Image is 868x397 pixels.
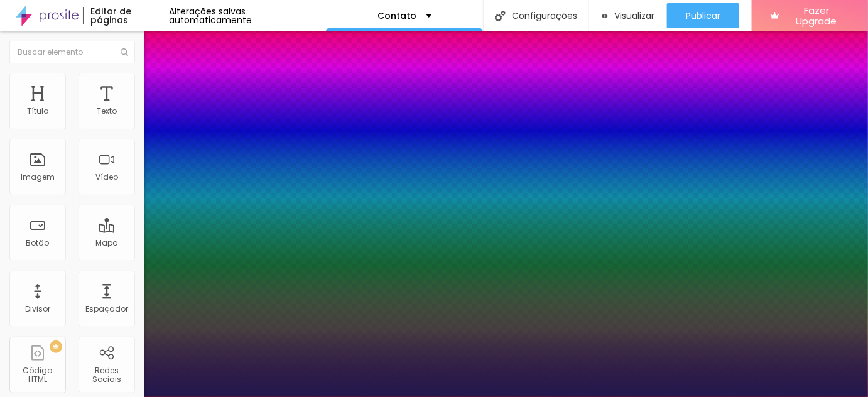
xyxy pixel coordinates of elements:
button: Visualizar [589,3,668,28]
span: Publicar [686,11,720,21]
p: Contato [377,11,416,20]
div: Texto [97,107,117,116]
button: Publicar [667,3,739,28]
div: Vídeo [95,173,118,182]
img: Icone [495,11,506,21]
div: Título [27,107,48,116]
img: Icone [121,48,128,56]
span: Visualizar [614,11,654,21]
img: view-1.svg [602,11,609,21]
div: Imagem [21,173,55,182]
div: Espaçador [85,305,128,313]
span: Fazer Upgrade [784,5,849,27]
div: Divisor [25,305,50,313]
div: Alterações salvas automaticamente [169,7,326,24]
input: Buscar elemento [9,41,135,63]
div: Editor de páginas [83,7,169,24]
div: Botão [26,239,50,247]
div: Mapa [95,239,118,247]
div: Código HTML [13,366,62,384]
div: Redes Sociais [82,366,131,384]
